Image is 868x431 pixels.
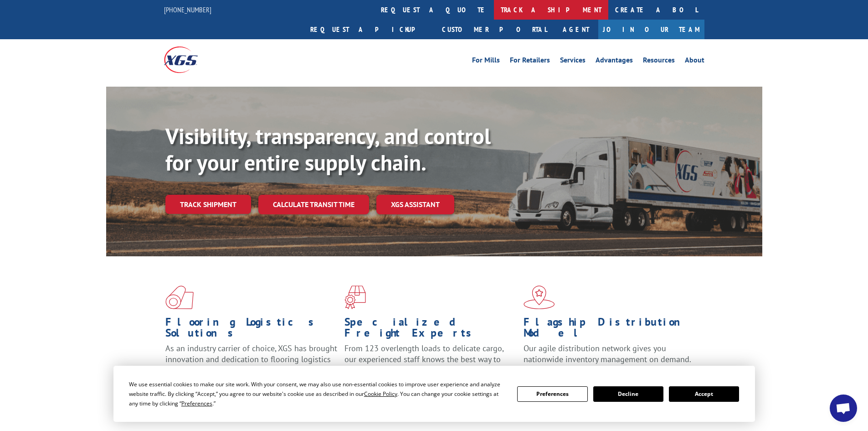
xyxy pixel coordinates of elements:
[165,122,491,177] b: Visibility, transparency, and control for your entire supply chain.
[165,286,194,309] img: xgs-icon-total-supply-chain-intelligence-red
[830,395,857,422] div: Open chat
[344,286,366,309] img: xgs-icon-focused-on-flooring-red
[517,386,587,402] button: Preferences
[593,386,663,402] button: Decline
[598,20,704,39] a: Join Our Team
[554,20,598,39] a: Agent
[364,390,397,398] span: Cookie Policy
[344,317,517,343] h1: Specialized Freight Experts
[524,286,555,309] img: xgs-icon-flagship-distribution-model-red
[524,317,696,343] h1: Flagship Distribution Model
[165,343,337,375] span: As an industry carrier of choice, XGS has brought innovation and dedication to flooring logistics...
[524,343,691,364] span: Our agile distribution network gives you nationwide inventory management on demand.
[510,57,550,67] a: For Retailers
[669,386,739,402] button: Accept
[129,379,506,408] div: We use essential cookies to make our site work. With your consent, we may also use non-essential ...
[165,195,251,214] a: Track shipment
[303,20,435,39] a: Request a pickup
[643,57,675,67] a: Resources
[344,343,517,384] p: From 123 overlength loads to delicate cargo, our experienced staff knows the best way to move you...
[164,5,211,14] a: [PHONE_NUMBER]
[685,57,704,67] a: About
[113,366,755,422] div: Cookie Consent Prompt
[376,195,454,214] a: XGS ASSISTANT
[596,57,633,67] a: Advantages
[181,400,212,407] span: Preferences
[560,57,586,67] a: Services
[258,195,369,214] a: Calculate transit time
[165,317,338,343] h1: Flooring Logistics Solutions
[435,20,554,39] a: Customer Portal
[472,57,500,67] a: For Mills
